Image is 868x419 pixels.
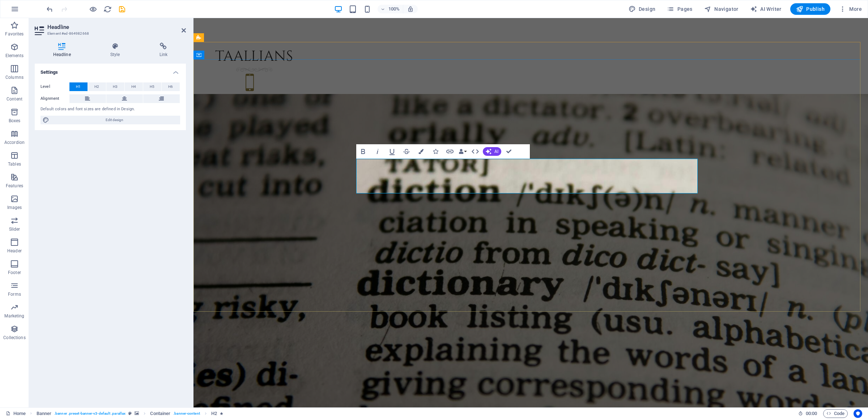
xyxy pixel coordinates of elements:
[4,140,25,145] p: Accordion
[429,144,442,159] button: Icons
[141,43,186,58] h4: Link
[113,82,118,91] span: H3
[41,106,180,112] div: Default colors and font sizes are defined in Design.
[704,5,739,13] span: Navigator
[798,409,817,418] h6: Session time
[667,5,692,13] span: Pages
[46,5,54,13] i: Undo: Change level (Ctrl+Z)
[854,409,862,418] button: Usercentrics
[414,144,428,159] button: Colors
[811,411,812,416] span: :
[494,149,498,154] span: AI
[701,3,741,15] button: Navigator
[502,144,516,159] button: Confirm (Ctrl+⏎)
[5,53,24,59] p: Elements
[7,205,22,210] p: Images
[128,411,132,415] i: This element is a customizable preset
[220,411,223,415] i: Element contains an animation
[94,82,99,91] span: H2
[5,74,24,80] p: Columns
[664,3,695,15] button: Pages
[443,144,457,159] button: Link
[45,5,54,13] button: undo
[407,6,414,12] i: On resize automatically adjust zoom level to fit chosen device.
[468,144,482,159] button: HTML
[211,409,217,418] span: Click to select. Double-click to edit
[385,144,399,159] button: Underline (Ctrl+U)
[388,5,400,13] h6: 100%
[35,43,92,58] h4: Headline
[750,5,782,13] span: AI Writer
[41,82,69,91] label: Level
[6,183,23,189] p: Features
[378,5,403,13] button: 100%
[69,82,88,91] button: H1
[118,5,126,13] i: Save (Ctrl+S)
[41,116,180,124] button: Edit design
[7,96,22,102] p: Content
[150,409,170,418] span: Click to select. Double-click to edit
[796,5,825,13] span: Publish
[41,94,69,103] label: Alignment
[47,24,186,30] h2: Headline
[5,31,24,37] p: Favorites
[839,5,862,13] span: More
[37,409,224,418] nav: breadcrumb
[143,82,161,91] button: H5
[806,409,817,418] span: 00 00
[8,161,21,167] p: Tables
[173,409,200,418] span: . banner-content
[47,30,171,37] h3: Element #ed-864982668
[823,409,848,418] button: Code
[9,226,20,232] p: Slider
[88,82,106,91] button: H2
[150,82,154,91] span: H5
[371,144,384,159] button: Italic (Ctrl+I)
[400,144,413,159] button: Strikethrough
[483,147,501,156] button: AI
[118,5,126,13] button: save
[790,3,830,15] button: Publish
[626,3,659,15] button: Design
[103,5,112,13] button: reload
[826,409,844,418] span: Code
[458,144,468,159] button: Data Bindings
[92,43,141,58] h4: Style
[8,291,21,297] p: Forms
[3,335,25,341] p: Collections
[8,270,21,275] p: Footer
[4,313,24,319] p: Marketing
[626,3,659,15] div: Design (Ctrl+Alt+Y)
[9,118,21,124] p: Boxes
[125,82,143,91] button: H4
[135,411,139,415] i: This element contains a background
[54,409,125,418] span: . banner .preset-banner-v3-default .parallax
[35,64,186,77] h4: Settings
[37,409,52,418] span: Click to select. Double-click to edit
[629,5,656,13] span: Design
[103,5,112,13] i: Reload page
[51,116,178,124] span: Edit design
[131,82,136,91] span: H4
[106,82,124,91] button: H3
[836,3,865,15] button: More
[162,82,180,91] button: H6
[356,144,370,159] button: Bold (Ctrl+B)
[747,3,784,15] button: AI Writer
[7,248,22,254] p: Header
[168,82,173,91] span: H6
[89,5,97,13] button: Click here to leave preview mode and continue editing
[76,82,81,91] span: H1
[6,409,26,418] a: Click to cancel selection. Double-click to open Pages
